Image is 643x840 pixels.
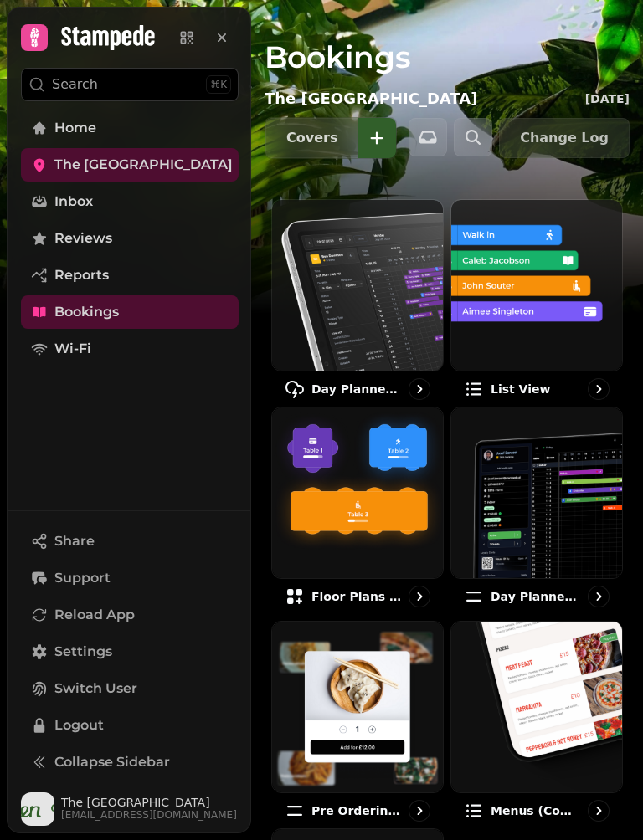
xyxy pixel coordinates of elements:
a: Floor Plans (beta)Floor Plans (beta) [271,407,444,607]
button: Support [21,561,239,595]
p: Floor Plans (beta) [311,588,402,605]
span: [EMAIL_ADDRESS][DOMAIN_NAME] [61,808,237,822]
button: User avatarThe [GEOGRAPHIC_DATA][EMAIL_ADDRESS][DOMAIN_NAME] [21,792,239,826]
button: Collapse Sidebar [21,745,239,779]
a: Bookings [21,295,239,329]
a: Settings [21,635,239,668]
button: Change Log [499,118,630,158]
a: List viewList view [450,199,623,400]
p: [DATE] [585,90,630,107]
p: List view [491,381,550,397]
img: Menus (Coming soon) [451,622,622,792]
span: The [GEOGRAPHIC_DATA] [54,155,233,175]
p: Search [52,74,98,95]
button: Search⌘K [21,68,239,101]
img: Pre ordering (Coming soon) [272,622,443,792]
a: Pre ordering (Coming soon)Pre ordering (Coming soon) [271,621,444,822]
p: Covers [286,131,337,145]
svg: go to [411,802,428,819]
span: Reload App [54,605,135,625]
img: User avatar [21,792,54,826]
p: The [GEOGRAPHIC_DATA] [265,87,477,110]
img: Floor Plans (beta) [272,407,443,578]
img: Day planner (legacy) [451,407,622,578]
button: Logout [21,709,239,742]
span: Share [54,531,95,551]
span: Reviews [54,228,112,248]
a: Inbox [21,185,239,218]
p: Menus (Coming soon) [491,802,581,819]
span: Home [54,118,96,138]
svg: go to [590,588,607,605]
button: Reload App [21,598,239,632]
img: Day Planner 2.0 ⚡ (Beta) [272,200,443,371]
a: The [GEOGRAPHIC_DATA] [21,148,239,182]
p: Pre ordering (Coming soon) [311,802,402,819]
a: Reports [21,259,239,292]
span: Bookings [54,302,119,322]
button: Switch User [21,672,239,705]
svg: go to [590,802,607,819]
span: Change Log [520,131,609,145]
span: Switch User [54,679,137,699]
svg: go to [590,381,607,397]
p: Day Planner 2.0 ⚡ (Beta) [311,381,402,397]
span: Settings [54,642,112,662]
a: Wi-Fi [21,332,239,366]
img: List view [451,200,622,371]
span: Wi-Fi [54,339,91,359]
a: Menus (Coming soon)Menus (Coming soon) [450,621,623,822]
span: Support [54,568,111,588]
span: Inbox [54,192,93,212]
span: Logout [54,715,104,735]
button: Covers [265,118,358,158]
svg: go to [411,381,428,397]
span: Reports [54,265,109,285]
span: Collapse Sidebar [54,752,170,772]
button: Share [21,525,239,558]
a: Reviews [21,222,239,255]
svg: go to [411,588,428,605]
a: Home [21,111,239,145]
a: Day Planner 2.0 ⚡ (Beta)Day Planner 2.0 ⚡ (Beta) [271,199,444,400]
div: ⌘K [206,75,231,94]
p: Day planner (legacy) [491,588,581,605]
a: Day planner (legacy)Day planner (legacy) [450,407,623,607]
span: The [GEOGRAPHIC_DATA] [61,796,237,808]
